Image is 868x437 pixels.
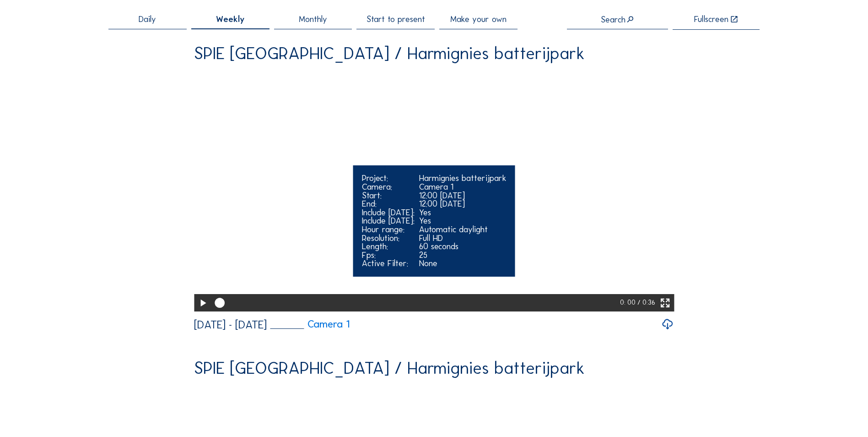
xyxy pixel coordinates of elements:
[362,217,415,225] div: Include [DATE]:
[694,15,728,24] div: Fullscreen
[637,294,655,311] div: / 0:36
[362,200,415,208] div: End:
[419,259,507,268] div: None
[362,208,415,217] div: Include [DATE]:
[362,191,415,200] div: Start:
[362,174,415,183] div: Project:
[419,200,507,208] div: 12:00 [DATE]
[362,259,415,268] div: Active Filter:
[419,225,507,234] div: Automatic daylight
[362,225,415,234] div: Hour range:
[216,15,245,24] span: Weekly
[194,319,267,330] div: [DATE] - [DATE]
[419,242,507,251] div: 60 seconds
[419,208,507,217] div: Yes
[270,319,350,329] a: Camera 1
[419,217,507,225] div: Yes
[194,360,585,377] div: SPIE [GEOGRAPHIC_DATA] / Harmignies batterijpark
[362,183,415,191] div: Camera:
[362,242,415,251] div: Length:
[419,174,507,183] div: Harmignies batterijpark
[194,70,674,310] video: Your browser does not support the video tag.
[194,45,585,62] div: SPIE [GEOGRAPHIC_DATA] / Harmignies batterijpark
[299,15,327,24] span: Monthly
[367,15,425,24] span: Start to present
[362,251,415,260] div: Fps:
[419,251,507,260] div: 25
[450,15,507,24] span: Make your own
[419,234,507,243] div: Full HD
[419,191,507,200] div: 12:00 [DATE]
[362,234,415,243] div: Resolution:
[620,294,637,311] div: 0: 00
[419,183,507,191] div: Camera 1
[139,15,156,24] span: Daily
